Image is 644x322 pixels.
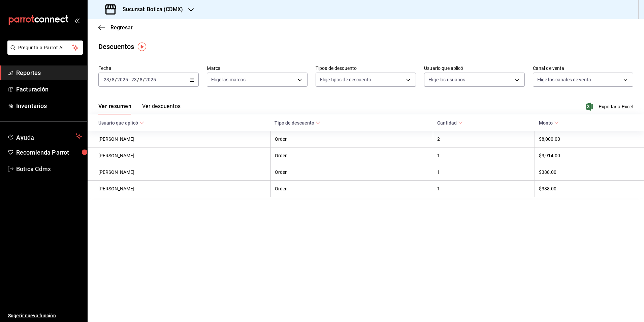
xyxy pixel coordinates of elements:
[535,131,644,147] th: $8,000.00
[18,44,72,51] span: Pregunta a Parrot AI
[211,76,246,83] span: Elige las marcas
[428,76,465,83] span: Elige los usuarios
[424,66,524,71] label: Usuario que aplicó
[88,147,270,164] th: [PERSON_NAME]
[433,181,535,197] th: 1
[270,181,433,197] th: Orden
[98,24,133,31] button: Regresar
[111,77,115,82] input: --
[88,131,270,147] th: [PERSON_NAME]
[98,42,134,52] div: Descuentos
[433,164,535,181] th: 1
[316,66,416,71] label: Tipos de descuento
[117,77,128,82] input: ----
[270,147,433,164] th: Orden
[16,68,82,77] span: Reportes
[320,76,371,83] span: Elige tipos de descuento
[587,103,633,111] button: Exportar a Excel
[98,103,131,114] button: Ver resumen
[138,43,146,51] img: Tooltip marker
[275,120,320,126] span: Tipo de descuento
[131,77,137,82] input: --
[143,77,145,82] span: /
[539,120,559,126] span: Monto
[139,77,143,82] input: --
[88,164,270,181] th: [PERSON_NAME]
[535,181,644,197] th: $388.00
[129,77,130,82] span: -
[145,77,156,82] input: ----
[16,101,82,110] span: Inventarios
[535,164,644,181] th: $388.00
[433,131,535,147] th: 2
[16,164,82,173] span: Botica Cdmx
[117,5,183,14] h3: Sucursal: Botica (CDMX)
[270,164,433,181] th: Orden
[142,103,181,114] button: Ver descuentos
[137,77,139,82] span: /
[8,312,82,319] span: Sugerir nueva función
[533,66,633,71] label: Canal de venta
[270,131,433,147] th: Orden
[7,41,83,55] button: Pregunta a Parrot AI
[207,66,307,71] label: Marca
[110,24,133,31] span: Regresar
[16,132,73,140] span: Ayuda
[535,147,644,164] th: $3,914.00
[16,148,82,157] span: Recomienda Parrot
[98,103,181,114] div: navigation tabs
[115,77,117,82] span: /
[537,76,591,83] span: Elige los canales de venta
[88,181,270,197] th: [PERSON_NAME]
[98,120,144,126] span: Usuario que aplicó
[103,77,109,82] input: --
[437,120,463,126] span: Cantidad
[109,77,111,82] span: /
[5,49,83,56] a: Pregunta a Parrot AI
[16,85,82,94] span: Facturación
[74,18,79,23] button: open_drawer_menu
[433,147,535,164] th: 1
[98,66,199,71] label: Fecha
